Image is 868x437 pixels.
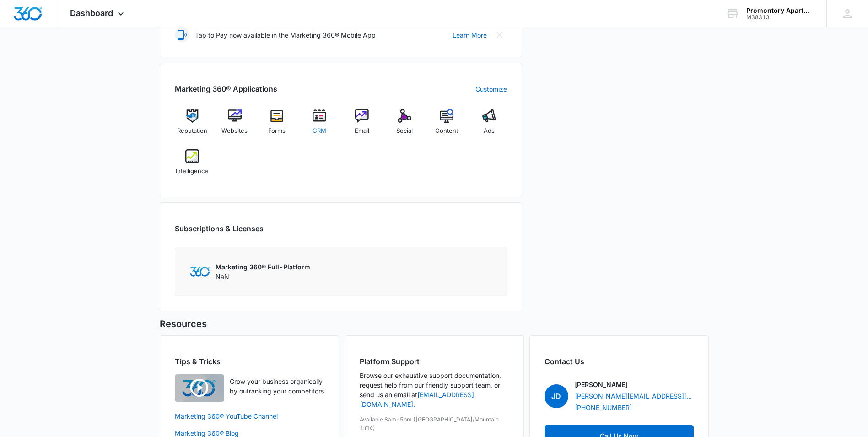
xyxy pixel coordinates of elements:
a: [PHONE_NUMBER] [575,403,632,412]
h5: Resources [160,317,709,331]
span: Email [355,126,369,136]
a: Websites [217,109,252,142]
span: Social [396,126,413,136]
h2: Marketing 360® Applications [175,83,277,94]
span: Forms [268,126,286,136]
p: [PERSON_NAME] [575,380,628,389]
span: Content [435,126,458,136]
a: Email [345,109,380,142]
a: Reputation [175,109,210,142]
a: Intelligence [175,149,210,182]
span: Ads [484,126,495,136]
p: Browse our exhaustive support documentation, request help from our friendly support team, or send... [360,371,509,409]
a: Marketing 360® YouTube Channel [175,411,324,421]
h2: Platform Support [360,356,509,367]
span: Intelligence [176,167,208,176]
h2: Contact Us [545,356,694,367]
span: JD [545,384,568,408]
img: Marketing 360 Logo [190,267,210,276]
h2: Subscriptions & Licenses [175,223,264,234]
div: NaN [216,262,310,281]
h2: Tips & Tricks [175,356,324,367]
a: Forms [259,109,295,142]
p: Marketing 360® Full-Platform [216,262,310,272]
a: Ads [472,109,507,142]
span: Websites [221,126,248,136]
span: Dashboard [70,8,113,18]
span: Reputation [177,126,207,136]
p: Tap to Pay now available in the Marketing 360® Mobile App [195,30,376,40]
a: CRM [302,109,337,142]
div: account id [746,14,813,21]
p: Available 8am-5pm ([GEOGRAPHIC_DATA]/Mountain Time) [360,415,509,432]
img: Quick Overview Video [175,374,224,402]
a: Learn More [453,30,487,40]
a: [PERSON_NAME][EMAIL_ADDRESS][PERSON_NAME][DOMAIN_NAME] [575,391,694,401]
button: Close [492,27,507,42]
a: Content [429,109,464,142]
div: account name [746,7,813,14]
a: Customize [475,84,507,94]
p: Grow your business organically by outranking your competitors [230,377,324,396]
span: CRM [313,126,326,136]
a: Social [387,109,422,142]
